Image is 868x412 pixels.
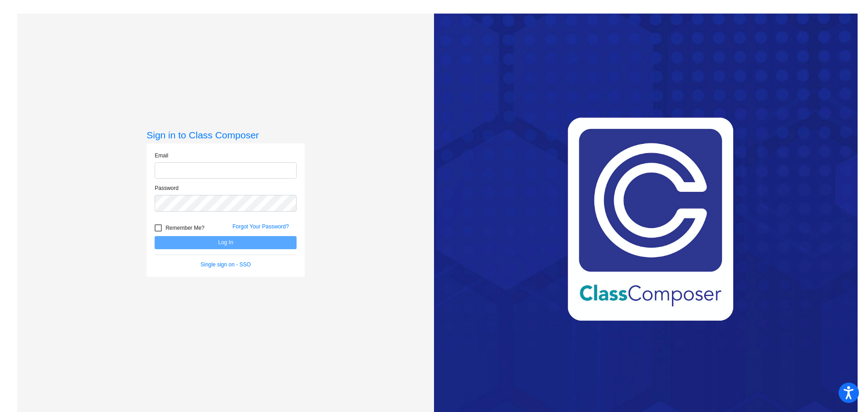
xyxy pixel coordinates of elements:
a: Single sign on - SSO [201,261,251,268]
a: Forgot Your Password? [232,223,289,230]
button: Log In [155,236,297,249]
label: Password [155,184,179,192]
label: Email [155,152,168,160]
span: Remember Me? [165,223,204,233]
h3: Sign in to Class Composer [146,129,305,141]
